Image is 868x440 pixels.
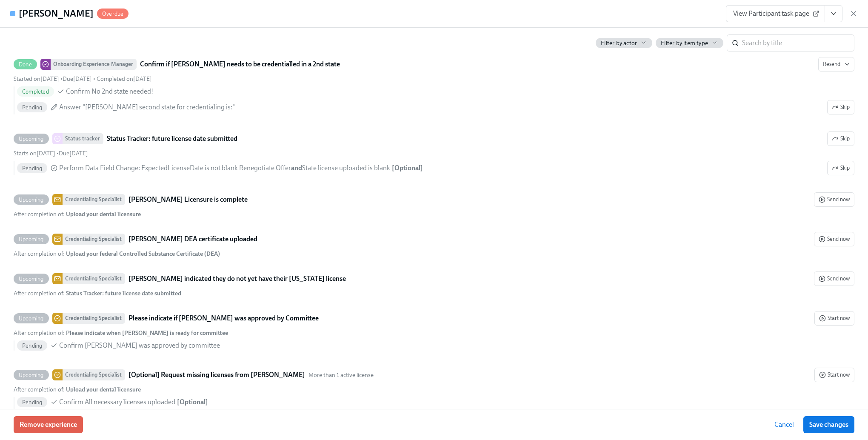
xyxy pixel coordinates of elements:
button: Save changes [803,416,854,433]
span: Tuesday, June 17th 2025, 10:01 am [14,75,59,83]
span: Upcoming [14,276,49,282]
span: Confirm No 2nd state needed! [66,87,153,96]
div: After completion of : [14,289,181,297]
button: UpcomingStatus trackerStatus Tracker: future license date submittedSkipStarts on[DATE] •Due[DATE]... [827,161,854,175]
div: Credentialing Specialist [63,194,125,205]
button: UpcomingCredentialing Specialist[Optional] Request missing licenses from [PERSON_NAME]More than 1... [814,368,854,382]
span: Pending [17,343,47,349]
span: Done [14,61,37,68]
button: DoneOnboarding Experience ManagerConfirm if [PERSON_NAME] needs to be credentialled in a 2nd stat... [827,100,854,114]
span: Perform Data Field Change : [59,163,390,173]
span: Answer "[PERSON_NAME] second state for credentialing is:" [59,103,235,112]
span: Send now [819,195,850,204]
span: Send now [819,274,850,283]
span: Pending [17,165,47,171]
strong: Confirm if [PERSON_NAME] needs to be credentialled in a 2nd state [140,59,340,69]
span: Save changes [809,420,848,429]
div: Status tracker [63,133,103,144]
strong: Please indicate when [PERSON_NAME] is ready for committee [66,329,228,337]
span: Skip [832,134,850,143]
a: View Participant task page [726,5,825,22]
span: Upcoming [14,236,49,243]
strong: Upload your dental licensure [66,211,141,218]
div: Credentialing Specialist [63,234,125,245]
strong: Upload your federal Controlled Substance Certificate (DEA) [66,250,220,257]
span: ExpectedLicenseDate is not blank Renegotiate Offer [141,164,291,172]
span: Wednesday, June 18th 2025, 10:00 am [59,150,88,157]
strong: Upload your dental licensure [66,386,141,393]
span: Upcoming [14,197,49,203]
div: • [14,149,88,157]
button: UpcomingCredentialing SpecialistPlease indicate if [PERSON_NAME] was approved by CommitteeAfter c... [814,311,854,326]
div: [ Optional ] [177,397,208,407]
strong: Status Tracker: future license date submitted [66,290,181,297]
span: Start now [819,314,850,323]
div: [ Optional ] [392,163,423,173]
span: Upcoming [14,372,49,378]
button: DoneOnboarding Experience ManagerConfirm if [PERSON_NAME] needs to be credentialled in a 2nd stat... [818,57,854,71]
span: Pending [17,399,47,406]
div: Onboarding Experience Manager [51,59,137,70]
span: Upcoming [14,315,49,322]
span: Filter by actor [601,39,637,47]
button: View task page [825,5,842,22]
span: State license uploaded is blank [302,164,390,172]
div: Credentialing Specialist [63,369,125,380]
div: • • [14,75,152,83]
span: Confirm All necessary licenses uploaded [59,397,175,407]
div: After completion of : [14,210,141,218]
button: Remove experience [14,416,83,433]
strong: and [291,164,302,172]
div: Credentialing Specialist [63,273,125,284]
div: After completion of : [14,250,220,258]
span: Upcoming [14,136,49,142]
button: UpcomingCredentialing Specialist[PERSON_NAME] Licensure is completeAfter completion of: Upload yo... [814,192,854,207]
span: Skip [832,164,850,172]
span: View Participant task page [733,9,818,18]
button: Cancel [768,416,800,433]
span: Send now [819,235,850,243]
div: After completion of : [14,329,228,337]
strong: Please indicate if [PERSON_NAME] was approved by Committee [128,313,319,323]
span: Start now [819,371,850,379]
div: After completion of : [14,386,141,394]
button: UpcomingCredentialing Specialist[PERSON_NAME] DEA certificate uploadedAfter completion of: Upload... [814,232,854,246]
strong: [PERSON_NAME] Licensure is complete [128,194,248,205]
span: Overdue [97,11,128,17]
span: This task uses the "More than 1 active license" audience [308,371,374,379]
span: Remove experience [20,420,77,429]
span: Confirm [PERSON_NAME] was approved by committee [59,341,220,350]
button: UpcomingCredentialing Specialist[PERSON_NAME] indicated they do not yet have their [US_STATE] lic... [814,271,854,286]
strong: Status Tracker: future license date submitted [107,134,237,144]
strong: [Optional] Request missing licenses from [PERSON_NAME] [128,370,305,380]
span: Tuesday, June 17th 2025, 10:12 am [97,75,152,83]
span: Pending [17,104,47,111]
span: Wednesday, June 18th 2025, 10:00 am [63,75,92,83]
span: Filter by item type [661,39,708,47]
div: Credentialing Specialist [63,313,125,324]
strong: [PERSON_NAME] DEA certificate uploaded [128,234,257,244]
button: UpcomingStatus trackerStatus Tracker: future license date submittedStarts on[DATE] •Due[DATE] Pen... [827,131,854,146]
span: Completed [17,89,54,95]
strong: [PERSON_NAME] indicated they do not yet have their [US_STATE] license [128,274,346,284]
input: Search by title [742,34,854,51]
span: Skip [832,103,850,111]
h4: [PERSON_NAME] [19,7,94,20]
button: Filter by actor [596,38,652,48]
span: Tuesday, June 17th 2025, 10:00 am [14,150,55,157]
button: Filter by item type [656,38,723,48]
span: Resend [823,60,850,69]
span: Cancel [774,420,794,429]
